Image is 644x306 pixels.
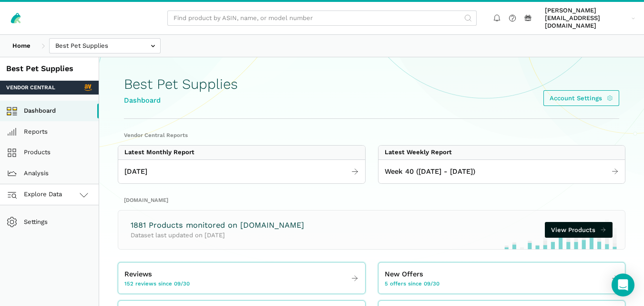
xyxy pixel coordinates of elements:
input: Find product by ASIN, name, or model number [167,11,477,26]
span: Week 40 ([DATE] - [DATE]) [385,166,475,177]
span: 5 offers since 09/30 [385,280,440,287]
div: Latest Monthly Report [124,148,194,156]
a: [DATE] [118,163,365,180]
input: Best Pet Supplies [49,38,161,54]
a: View Products [545,222,613,238]
span: View Products [551,225,595,235]
span: Reviews [124,269,152,280]
h2: [DOMAIN_NAME] [124,196,619,204]
a: Reviews 152 reviews since 09/30 [118,266,365,291]
span: New Offers [385,269,423,280]
a: Home [6,38,37,54]
span: 152 reviews since 09/30 [124,280,190,287]
span: [PERSON_NAME][EMAIL_ADDRESS][DOMAIN_NAME] [545,7,628,30]
h2: Vendor Central Reports [124,131,619,139]
div: Open Intercom Messenger [612,274,634,296]
div: Best Pet Supplies [6,63,92,74]
div: Latest Weekly Report [385,148,452,156]
a: [PERSON_NAME][EMAIL_ADDRESS][DOMAIN_NAME] [542,5,638,32]
span: Vendor Central [6,84,55,91]
a: Account Settings [543,90,619,106]
a: New Offers 5 offers since 09/30 [378,266,625,291]
p: Dataset last updated on [DATE] [131,231,304,240]
a: Week 40 ([DATE] - [DATE]) [378,163,625,180]
span: Explore Data [10,189,62,200]
span: [DATE] [124,166,147,177]
h3: 1881 Products monitored on [DOMAIN_NAME] [131,220,304,231]
div: Dashboard [124,95,238,106]
h1: Best Pet Supplies [124,76,238,92]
